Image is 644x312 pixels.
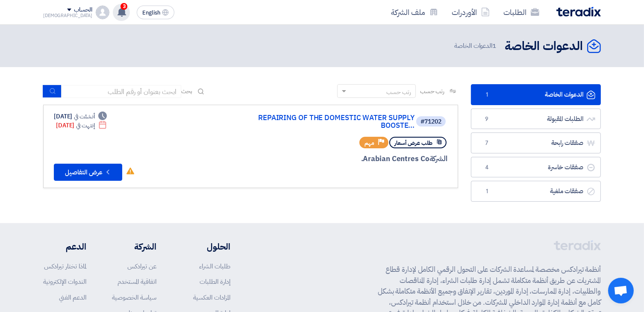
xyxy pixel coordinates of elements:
[43,277,86,286] a: الندوات الإلكترونية
[482,187,492,196] span: 1
[482,115,492,124] span: 9
[365,139,374,147] span: مهم
[429,153,448,164] span: الشركة
[142,10,160,16] span: English
[471,181,601,202] a: صفقات ملغية1
[121,3,127,10] span: 3
[112,293,156,302] a: سياسة الخصوصية
[242,153,447,165] div: Arabian Centres Co.
[608,278,634,303] div: Open chat
[44,262,86,271] a: لماذا تختار تيرادكس
[182,240,230,253] li: الحلول
[62,85,181,98] input: ابحث بعنوان أو رقم الطلب
[54,112,107,121] div: [DATE]
[181,87,192,96] span: بحث
[482,163,492,172] span: 4
[59,293,86,302] a: الدعم الفني
[384,2,445,22] a: ملف الشركة
[199,262,230,271] a: طلبات الشراء
[127,262,156,271] a: عن تيرادكس
[445,2,497,22] a: الأوردرات
[74,6,92,14] div: الحساب
[505,38,583,55] h2: الدعوات الخاصة
[386,88,411,97] div: رتب حسب
[244,114,415,130] a: REPAIRING OF THE DOMESTIC WATER SUPPLY BOOSTE...
[482,91,492,99] span: 1
[112,240,156,253] li: الشركة
[420,87,444,96] span: رتب حسب
[74,112,94,121] span: أنشئت في
[54,164,122,181] button: عرض التفاصيل
[56,121,107,130] div: [DATE]
[76,121,94,130] span: إنتهت في
[43,240,86,253] li: الدعم
[200,277,230,286] a: إدارة الطلبات
[497,2,546,22] a: الطلبات
[96,6,109,19] img: profile_test.png
[43,13,92,18] div: [DEMOGRAPHIC_DATA]
[394,139,432,147] span: طلب عرض أسعار
[471,157,601,178] a: صفقات خاسرة4
[118,277,156,286] a: اتفاقية المستخدم
[421,119,441,125] div: #71202
[482,139,492,147] span: 7
[556,7,601,17] img: Teradix logo
[193,293,230,302] a: المزادات العكسية
[137,6,174,19] button: English
[471,84,601,105] a: الدعوات الخاصة1
[471,132,601,153] a: صفقات رابحة7
[454,41,498,51] span: الدعوات الخاصة
[492,41,496,50] span: 1
[471,109,601,130] a: الطلبات المقبولة9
